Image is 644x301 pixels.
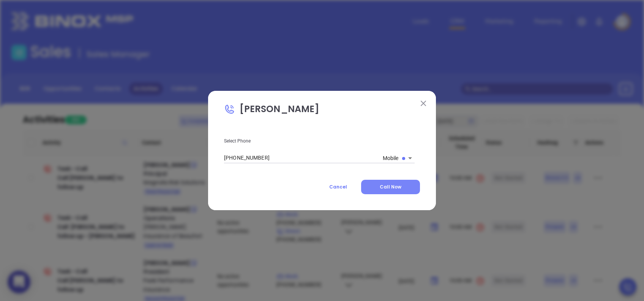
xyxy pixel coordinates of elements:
[421,101,426,106] img: close modal
[224,102,420,120] p: [PERSON_NAME]
[315,180,361,194] button: Cancel
[361,180,420,194] button: Call Now
[224,152,380,164] input: Phone
[380,184,401,190] span: Call Now
[383,153,415,164] div: Mobile
[329,184,347,190] span: Cancel
[224,137,420,145] p: Select Phone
